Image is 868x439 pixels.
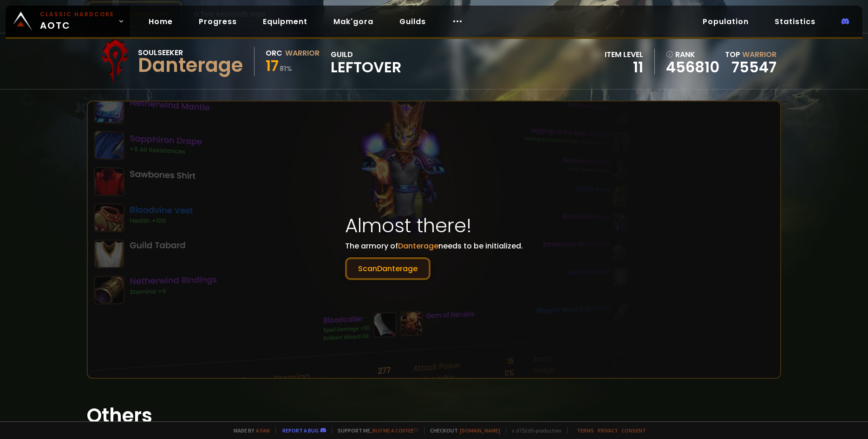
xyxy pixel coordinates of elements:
[506,427,561,434] span: v. d752d5 - production
[345,257,431,280] button: ScanDanterage
[141,12,180,31] a: Home
[392,12,433,31] a: Guilds
[332,427,418,434] span: Support me,
[40,10,114,32] span: AOTC
[331,49,401,74] div: guild
[266,47,282,59] div: Orc
[731,57,777,77] a: 75547
[424,427,500,434] span: Checkout
[331,60,401,74] span: LEFTOVER
[345,240,523,280] p: The armory of needs to be initialized.
[326,12,381,31] a: Mak'gora
[6,6,130,37] a: Classic HardcoreAOTC
[282,427,319,434] a: Report a bug
[605,49,643,60] div: item level
[666,49,719,60] div: rank
[666,60,719,74] a: 456810
[256,427,270,434] a: a fan
[138,47,243,58] div: Soulseeker
[398,241,438,251] span: Danterage
[255,12,315,31] a: Equipment
[266,55,279,76] span: 17
[621,427,646,434] a: Consent
[372,427,418,434] a: Buy me a coffee
[725,49,777,60] div: Top
[280,64,292,73] small: 81 %
[191,12,244,31] a: Progress
[228,427,270,434] span: Made by
[40,10,114,19] small: Classic Hardcore
[460,427,500,434] a: [DOMAIN_NAME]
[87,1,183,27] button: Scan character
[767,12,823,31] a: Statistics
[742,49,777,60] span: Warrior
[285,47,320,59] div: Warrior
[695,12,756,31] a: Population
[87,401,781,430] h1: Others
[605,60,643,74] div: 11
[345,211,523,240] h1: Almost there!
[138,58,243,72] div: Danterage
[598,427,618,434] a: Privacy
[577,427,594,434] a: Terms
